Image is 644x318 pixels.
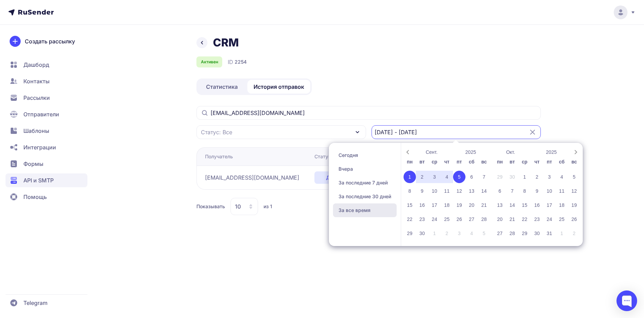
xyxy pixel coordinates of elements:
[416,171,428,183] div: 2
[326,174,355,181] span: Доставлено
[568,185,580,197] div: 12
[506,227,518,240] div: 28
[416,199,428,211] div: 16
[247,80,310,94] a: История отправок
[531,227,543,240] div: 30
[453,171,465,183] div: 5
[451,148,490,156] button: 2025-Open years overlay
[404,156,416,169] div: пн
[518,156,531,169] div: ср
[531,148,572,156] button: 2025-Open years overlay
[333,148,397,162] span: Сегодня
[465,213,478,225] div: 27
[518,227,531,240] div: 29
[478,156,490,169] div: вс
[465,227,478,240] div: 4
[568,213,580,225] div: 26
[494,171,506,183] div: 29
[494,213,506,225] div: 20
[518,185,531,197] div: 8
[543,199,556,211] div: 17
[453,185,465,197] div: 12
[556,156,568,169] div: сб
[506,185,518,197] div: 7
[506,199,518,211] div: 14
[490,148,531,156] button: Окт.-Open months overlay
[478,171,490,183] div: 7
[404,171,416,183] div: 1
[556,199,568,211] div: 18
[205,173,299,182] span: [EMAIL_ADDRESS][DOMAIN_NAME]
[404,213,416,225] div: 22
[206,83,238,91] span: Статистика
[531,171,543,183] div: 2
[543,227,556,240] div: 31
[556,227,568,240] div: 1
[201,59,218,65] span: Активен
[568,227,580,240] div: 2
[568,171,580,183] div: 5
[404,185,416,197] div: 8
[428,227,441,240] div: 1
[441,199,453,211] div: 18
[465,185,478,197] div: 13
[23,127,49,135] span: Шаблоны
[478,199,490,211] div: 21
[201,128,232,136] span: Статус: Все
[465,171,478,183] div: 6
[23,61,49,69] span: Дашборд
[494,227,506,240] div: 27
[441,213,453,225] div: 25
[556,213,568,225] div: 25
[441,185,453,197] div: 11
[333,176,397,190] span: За последние 7 дней
[428,213,441,225] div: 24
[478,185,490,197] div: 14
[428,156,441,169] div: ср
[518,199,531,211] div: 15
[23,77,50,85] span: Контакты
[543,185,556,197] div: 10
[416,227,428,240] div: 30
[198,80,246,94] a: Статистика
[213,36,239,50] h1: CRM
[543,171,556,183] div: 3
[416,156,428,169] div: вт
[518,213,531,225] div: 22
[23,299,47,307] span: Telegram
[428,171,441,183] div: 3
[453,199,465,211] div: 19
[531,156,543,169] div: чт
[465,199,478,211] div: 20
[568,156,580,169] div: вс
[333,203,397,217] span: За все время
[518,171,531,183] div: 1
[235,202,241,211] span: 10
[23,143,56,151] span: Интеграции
[494,156,506,169] div: пн
[23,176,54,184] span: API и SMTP
[264,203,272,210] span: из 1
[441,171,453,183] div: 4
[416,213,428,225] div: 23
[23,94,50,102] span: Рассылки
[404,199,416,211] div: 15
[428,185,441,197] div: 10
[205,153,233,160] div: Получатель
[543,156,556,169] div: пт
[453,156,465,169] div: пт
[506,156,518,169] div: вт
[314,153,331,160] div: Статус
[23,110,59,118] span: Отправители
[494,199,506,211] div: 13
[531,213,543,225] div: 23
[453,227,465,240] div: 3
[333,162,397,176] span: Вчера
[404,148,412,156] button: Previous month
[428,199,441,211] div: 17
[494,185,506,197] div: 6
[531,185,543,197] div: 9
[568,199,580,211] div: 19
[412,148,451,156] button: Сент.-Open months overlay
[556,185,568,197] div: 11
